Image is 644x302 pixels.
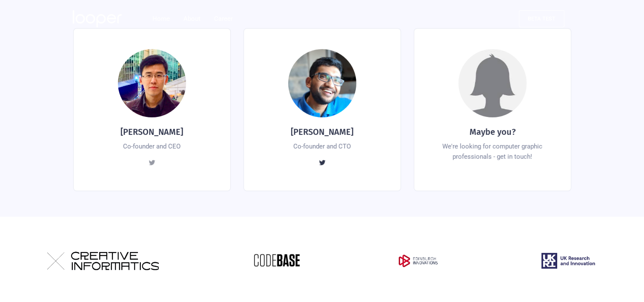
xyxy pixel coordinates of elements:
[431,141,554,162] div: We're looking for computer graphic professionals - get in touch!
[519,10,564,27] a: beta test
[207,10,240,27] a: Career
[120,126,183,138] h4: [PERSON_NAME]
[469,126,515,138] h4: Maybe you?
[123,141,180,151] div: Co-founder and CEO
[146,10,177,27] a: Home
[177,10,207,27] div: About
[291,126,353,138] h4: [PERSON_NAME]
[293,141,351,151] div: Co-founder and CTO
[183,14,200,24] div: About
